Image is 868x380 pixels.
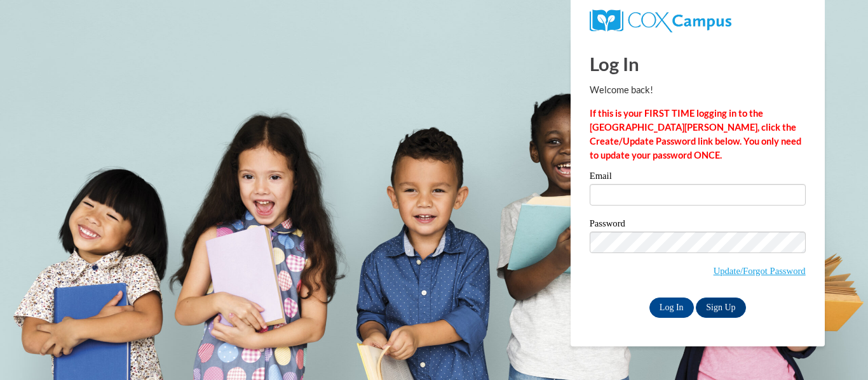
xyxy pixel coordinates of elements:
[649,298,694,318] input: Log In
[590,51,806,77] h1: Log In
[590,10,731,32] img: COX Campus
[714,266,806,276] a: Update/Forgot Password
[590,15,731,25] a: COX Campus
[696,298,745,318] a: Sign Up
[590,108,801,161] strong: If this is your FIRST TIME logging in to the [GEOGRAPHIC_DATA][PERSON_NAME], click the Create/Upd...
[590,219,806,232] label: Password
[590,83,806,97] p: Welcome back!
[590,171,806,184] label: Email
